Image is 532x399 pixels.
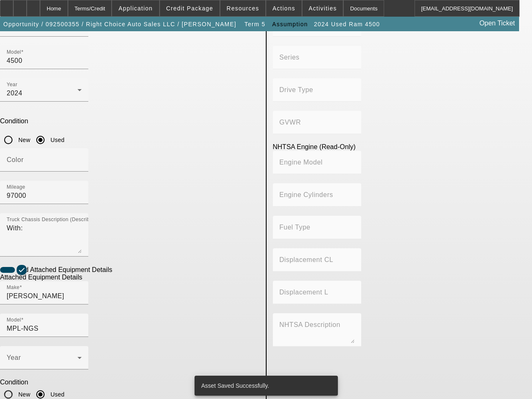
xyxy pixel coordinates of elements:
[312,17,382,32] button: 2024 Used Ram 4500
[7,317,21,323] mat-label: Model
[245,21,265,27] span: Term 5
[220,0,265,16] button: Resources
[49,136,65,144] label: Used
[7,217,147,222] mat-label: Truck Chassis Description (Describe the truck chassis only)
[7,354,21,361] mat-label: Year
[280,86,313,93] mat-label: Drive Type
[7,156,24,163] mat-label: Color
[272,5,295,12] span: Actions
[7,90,22,97] span: 2024
[280,191,333,198] mat-label: Engine Cylinders
[195,376,335,396] div: Asset Saved Successfully.
[7,285,20,290] mat-label: Make
[280,224,310,231] mat-label: Fuel Type
[7,185,25,190] mat-label: Mileage
[280,289,328,296] mat-label: Displacement L
[118,5,152,12] span: Application
[309,5,337,12] span: Activities
[7,82,17,87] mat-label: Year
[17,136,30,144] label: New
[17,390,30,399] label: New
[160,0,220,16] button: Credit Package
[280,119,301,126] mat-label: GVWR
[280,159,323,166] mat-label: Engine Model
[476,16,518,30] a: Open Ticket
[15,266,112,274] label: Add Attached Equipment Details
[227,5,259,12] span: Resources
[302,0,343,16] button: Activities
[266,0,302,16] button: Actions
[3,21,236,27] span: Opportunity / 092500355 / Right Choice Auto Sales LLC / [PERSON_NAME]
[280,54,300,61] mat-label: Series
[272,21,308,27] span: Assumption
[242,17,268,32] button: Term 5
[280,256,333,263] mat-label: Displacement CL
[270,17,310,32] button: Assumption
[166,5,213,12] span: Credit Package
[112,0,159,16] button: Application
[7,50,21,55] mat-label: Model
[314,21,380,27] span: 2024 Used Ram 4500
[49,390,65,399] label: Used
[280,321,340,328] mat-label: NHTSA Description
